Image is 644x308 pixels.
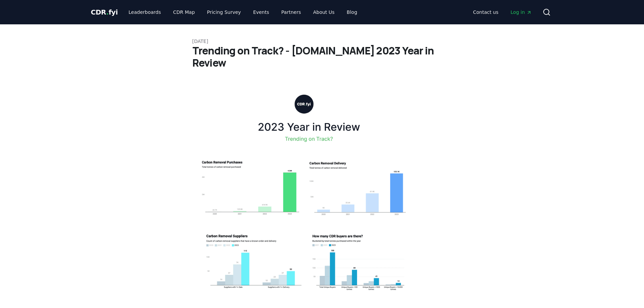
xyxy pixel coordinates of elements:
[276,6,306,18] a: Partners
[468,6,537,18] nav: Main
[106,8,109,16] span: .
[468,6,504,18] a: Contact us
[192,45,452,69] h1: Trending on Track? - [DOMAIN_NAME] 2023 Year in Review
[505,6,537,18] a: Log in
[123,6,166,18] a: Leaderboards
[341,6,363,18] a: Blog
[168,6,200,18] a: CDR Map
[91,7,118,17] a: CDR.fyi
[510,9,531,16] span: Log in
[123,6,362,18] nav: Main
[192,85,416,298] img: blog post image
[201,6,246,18] a: Pricing Survey
[91,8,118,16] span: CDR fyi
[192,38,452,45] p: [DATE]
[248,6,275,18] a: Events
[308,6,340,18] a: About Us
